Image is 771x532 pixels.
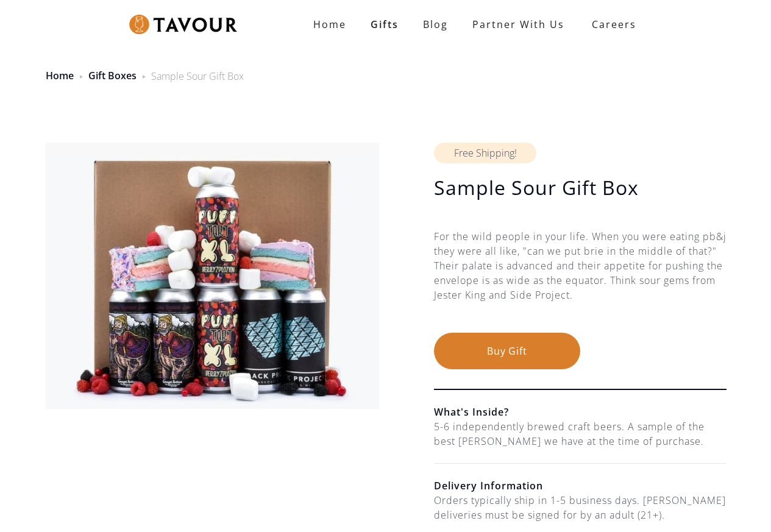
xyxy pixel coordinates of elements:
a: Home [301,12,358,37]
div: 5-6 independently brewed craft beers. A sample of the best [PERSON_NAME] we have at the time of p... [434,419,727,449]
a: Gifts [358,12,411,37]
div: For the wild people in your life. When you were eating pb&j they were all like, "can we put brie ... [434,229,727,333]
button: Buy Gift [434,333,580,369]
div: Sample Sour Gift Box [151,69,244,83]
a: Blog [411,12,460,37]
a: Home [46,69,74,82]
strong: Home [313,18,346,31]
h1: Sample Sour Gift Box [434,176,727,200]
a: Gift Boxes [88,69,137,82]
div: Orders typically ship in 1-5 business days. [PERSON_NAME] deliveries must be signed for by an adu... [434,493,727,522]
strong: Careers [592,12,636,37]
h6: What's Inside? [434,405,727,419]
div: Free Shipping! [434,143,536,163]
h6: Delivery Information [434,478,727,493]
a: Careers [577,7,645,41]
a: partner with us [460,12,577,37]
